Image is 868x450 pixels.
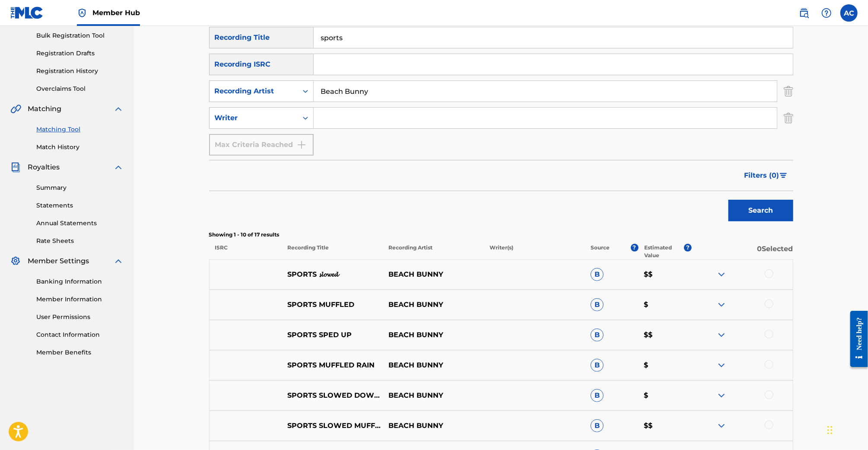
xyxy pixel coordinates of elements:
[644,244,684,259] p: Estimated Value
[36,236,124,246] a: Rate Sheets
[36,183,124,192] a: Summary
[209,244,282,259] p: ISRC
[215,86,293,96] div: Recording Artist
[36,219,124,228] a: Annual Statements
[591,389,604,402] span: B
[36,348,124,357] a: Member Benefits
[383,360,484,370] p: BEACH BUNNY
[739,165,793,186] button: Filters (0)
[92,8,140,18] span: Member Hub
[28,256,89,266] span: Member Settings
[784,80,793,102] img: Delete Criterion
[821,8,832,18] img: help
[692,244,793,259] p: 0 Selected
[77,8,87,18] img: Top Rightsholder
[638,421,692,431] p: $$
[795,4,813,22] a: Public Search
[780,173,787,178] img: filter
[10,256,21,266] img: Member Settings
[209,231,793,239] p: Showing 1 - 10 of 17 results
[36,313,124,322] a: User Permissions
[36,295,124,304] a: Member Information
[383,421,484,431] p: BEACH BUNNY
[209,27,793,226] form: Search Form
[215,113,293,123] div: Writer
[36,143,124,152] a: Match History
[36,67,124,76] a: Registration History
[784,107,793,129] img: Delete Criterion
[716,300,727,310] img: expand
[840,4,858,22] div: User Menu
[113,256,124,266] img: expand
[818,4,835,22] div: Help
[28,104,61,114] span: Matching
[36,201,124,210] a: Statements
[281,244,382,259] p: Recording Title
[383,330,484,340] p: BEACH BUNNY
[716,421,727,431] img: expand
[716,269,727,280] img: expand
[282,300,383,310] p: SPORTS MUFFLED
[591,298,604,311] span: B
[638,390,692,401] p: $
[282,330,383,340] p: SPORTS SPED UP
[799,8,809,18] img: search
[591,359,604,372] span: B
[638,330,692,340] p: $$
[36,84,124,93] a: Overclaims Tool
[744,170,779,181] span: Filters ( 0 )
[383,244,484,259] p: Recording Artist
[282,360,383,370] p: SPORTS MUFFLED RAIN
[825,409,868,450] iframe: Chat Widget
[484,244,585,259] p: Writer(s)
[684,244,692,252] span: ?
[591,419,604,432] span: B
[36,49,124,58] a: Registration Drafts
[36,31,124,40] a: Bulk Registration Tool
[827,417,833,443] div: Drag
[28,162,60,172] span: Royalties
[10,104,21,114] img: Matching
[383,269,484,280] p: BEACH BUNNY
[631,244,639,252] span: ?
[36,277,124,286] a: Banking Information
[591,268,604,281] span: B
[113,104,124,114] img: expand
[383,390,484,401] p: BEACH BUNNY
[383,300,484,310] p: BEACH BUNNY
[716,360,727,370] img: expand
[716,330,727,340] img: expand
[282,269,383,280] p: SPORTS 𝓼𝓵𝓸𝔀𝓮𝓭
[591,244,610,259] p: Source
[591,329,604,341] span: B
[36,330,124,339] a: Contact Information
[10,6,44,19] img: MLC Logo
[638,300,692,310] p: $
[282,390,383,401] p: SPORTS SLOWED DOWN REVERB
[728,200,793,221] button: Search
[844,304,868,373] iframe: Resource Center
[638,269,692,280] p: $$
[716,390,727,401] img: expand
[638,360,692,370] p: $
[282,421,383,431] p: SPORTS SLOWED MUFFLED RAIN
[113,162,124,172] img: expand
[36,125,124,134] a: Matching Tool
[10,162,21,172] img: Royalties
